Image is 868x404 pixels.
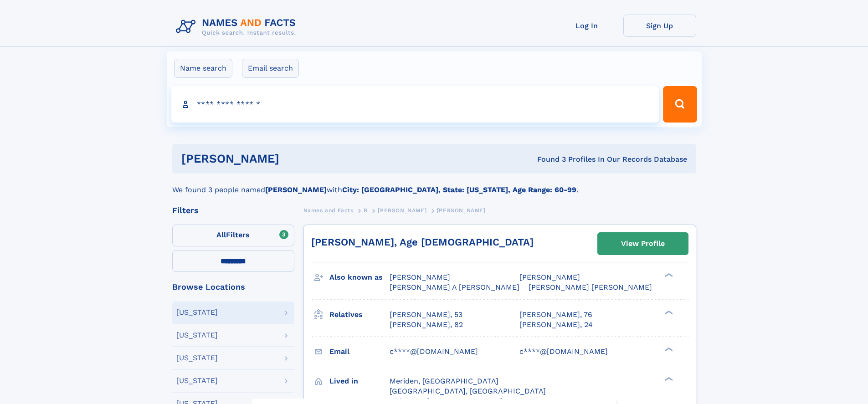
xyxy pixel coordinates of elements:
[172,225,294,246] label: Filters
[311,236,534,248] a: [PERSON_NAME], Age [DEMOGRAPHIC_DATA]
[663,309,673,315] div: ❯
[181,153,408,164] h1: [PERSON_NAME]
[437,207,486,214] span: [PERSON_NAME]
[378,207,426,214] span: [PERSON_NAME]
[390,320,463,330] a: [PERSON_NAME], 82
[378,205,426,216] a: [PERSON_NAME]
[621,233,665,254] div: View Profile
[390,273,450,281] span: [PERSON_NAME]
[172,283,294,291] div: Browse Locations
[663,86,697,123] button: Search Button
[663,346,673,352] div: ❯
[171,86,659,123] input: search input
[172,174,696,195] div: We found 3 people named with .
[519,310,592,320] a: [PERSON_NAME], 76
[663,272,673,278] div: ❯
[364,207,368,214] span: B
[329,270,390,285] h3: Also known as
[390,387,546,395] span: [GEOGRAPHIC_DATA], [GEOGRAPHIC_DATA]
[623,15,696,37] a: Sign Up
[242,59,299,78] label: Email search
[390,377,498,385] span: Meriden, [GEOGRAPHIC_DATA]
[663,376,673,382] div: ❯
[529,283,652,291] span: [PERSON_NAME] [PERSON_NAME]
[598,233,688,255] a: View Profile
[364,205,368,216] a: B
[519,320,593,330] a: [PERSON_NAME], 24
[390,283,519,291] span: [PERSON_NAME] A [PERSON_NAME]
[265,185,327,194] b: [PERSON_NAME]
[174,59,232,78] label: Name search
[303,205,354,216] a: Names and Facts
[329,373,390,389] h3: Lived in
[172,206,294,215] div: Filters
[172,15,303,39] img: Logo Names and Facts
[216,230,226,239] span: All
[519,273,580,281] span: [PERSON_NAME]
[329,344,390,359] h3: Email
[176,332,218,339] div: [US_STATE]
[408,154,687,164] div: Found 3 Profiles In Our Records Database
[176,354,218,362] div: [US_STATE]
[550,15,623,37] a: Log In
[176,377,218,384] div: [US_STATE]
[329,307,390,322] h3: Relatives
[176,309,218,316] div: [US_STATE]
[342,185,576,194] b: City: [GEOGRAPHIC_DATA], State: [US_STATE], Age Range: 60-99
[390,310,462,320] a: [PERSON_NAME], 53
